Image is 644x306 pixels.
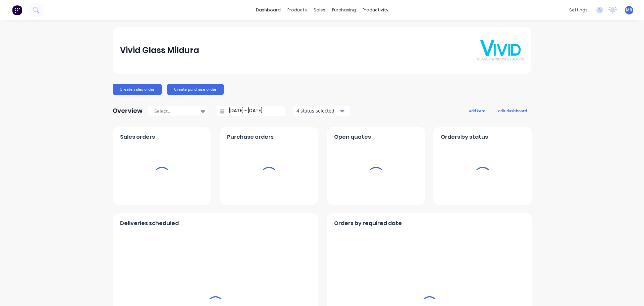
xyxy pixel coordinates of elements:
div: productivity [359,5,392,15]
span: Sales orders [120,133,155,141]
div: sales [310,5,329,15]
button: Create purchase order [167,84,224,95]
div: products [284,5,310,15]
div: settings [566,5,591,15]
div: Vivid Glass Mildura [120,44,199,57]
button: edit dashboard [494,106,531,115]
span: MR [626,7,632,13]
span: Purchase orders [227,133,274,141]
a: dashboard [253,5,284,15]
button: add card [465,106,490,115]
div: 4 status selected [297,107,339,114]
div: Overview [113,104,143,118]
button: 4 status selected [293,106,350,116]
img: Vivid Glass Mildura [477,40,524,60]
div: purchasing [329,5,359,15]
span: Open quotes [334,133,371,141]
button: Create sales order [113,84,162,95]
span: Deliveries scheduled [120,219,179,227]
span: Orders by required date [334,219,402,227]
span: Orders by status [441,133,488,141]
img: Factory [12,5,22,15]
